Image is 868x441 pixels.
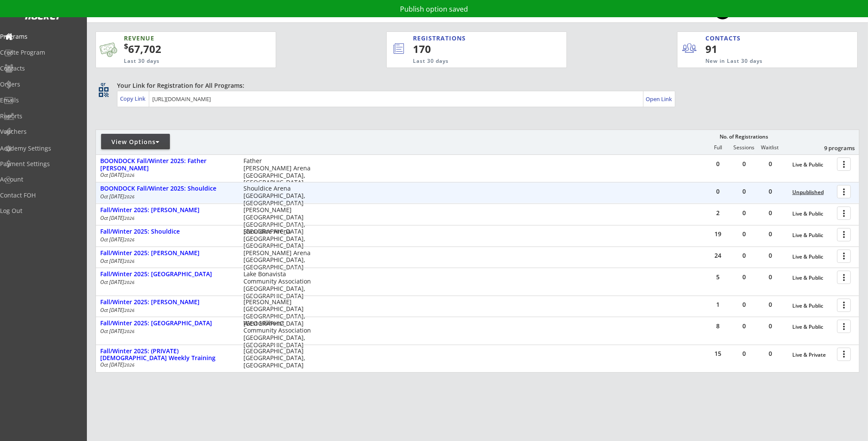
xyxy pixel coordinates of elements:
[243,348,311,369] div: [GEOGRAPHIC_DATA] [GEOGRAPHIC_DATA], [GEOGRAPHIC_DATA]
[100,348,234,362] div: Fall/Winter 2025: (PRIVATE) [DEMOGRAPHIC_DATA] Weekly Training
[124,41,128,51] sup: $
[124,215,135,221] em: 2026
[100,362,232,367] div: Oct [DATE]
[792,254,833,260] div: Live & Public
[243,157,311,186] div: Father [PERSON_NAME] Arena [GEOGRAPHIC_DATA], [GEOGRAPHIC_DATA]
[124,42,249,56] div: 67,702
[757,231,783,237] div: 0
[100,216,232,221] div: Oct [DATE]
[100,228,234,235] div: Fall/Winter 2025: Shouldice
[731,145,757,151] div: Sessions
[705,274,731,280] div: 5
[837,157,851,171] button: more_vert
[792,352,833,358] div: Live & Private
[757,253,783,259] div: 0
[101,138,170,146] div: View Options
[837,185,851,198] button: more_vert
[124,307,135,313] em: 2026
[705,351,731,357] div: 15
[731,231,757,237] div: 0
[124,237,135,243] em: 2026
[717,134,770,140] div: No. of Registrations
[243,228,311,250] div: Shouldice Arena [GEOGRAPHIC_DATA], [GEOGRAPHIC_DATA]
[731,210,757,216] div: 0
[646,96,673,103] div: Open Link
[757,302,783,308] div: 0
[731,253,757,259] div: 0
[757,351,783,357] div: 0
[100,157,234,172] div: BOONDOCK Fall/Winter 2025: Father [PERSON_NAME]
[705,34,745,43] div: CONTACTS
[731,274,757,280] div: 0
[100,259,232,264] div: Oct [DATE]
[757,323,783,329] div: 0
[810,144,855,152] div: 9 programs
[837,320,851,333] button: more_vert
[413,58,531,65] div: Last 30 days
[705,323,731,329] div: 8
[757,161,783,167] div: 0
[792,275,833,281] div: Live & Public
[731,323,757,329] div: 0
[124,279,135,285] em: 2026
[757,210,783,216] div: 0
[117,81,833,90] div: Your Link for Registration for All Programs:
[100,237,232,242] div: Oct [DATE]
[731,188,757,194] div: 0
[757,274,783,280] div: 0
[646,93,673,105] a: Open Link
[100,194,232,199] div: Oct [DATE]
[124,362,135,368] em: 2026
[100,329,232,334] div: Oct [DATE]
[243,250,311,271] div: [PERSON_NAME] Arena [GEOGRAPHIC_DATA], [GEOGRAPHIC_DATA]
[837,228,851,241] button: more_vert
[792,162,833,168] div: Live & Public
[100,308,232,313] div: Oct [DATE]
[837,271,851,284] button: more_vert
[705,188,731,194] div: 0
[757,145,783,151] div: Waitlist
[124,58,234,65] div: Last 30 days
[124,194,135,200] em: 2026
[100,250,234,257] div: Fall/Winter 2025: [PERSON_NAME]
[705,302,731,308] div: 1
[731,302,757,308] div: 0
[100,271,234,278] div: Fall/Winter 2025: [GEOGRAPHIC_DATA]
[792,232,833,238] div: Live & Public
[837,207,851,220] button: more_vert
[100,280,232,285] div: Oct [DATE]
[243,271,311,299] div: Lake Bonavista Community Association [GEOGRAPHIC_DATA], [GEOGRAPHIC_DATA]
[243,320,311,348] div: West Hillhurst Community Association [GEOGRAPHIC_DATA], [GEOGRAPHIC_DATA]
[705,210,731,216] div: 2
[413,34,527,43] div: REGISTRATIONS
[243,207,311,235] div: [PERSON_NAME][GEOGRAPHIC_DATA] [GEOGRAPHIC_DATA], [GEOGRAPHIC_DATA]
[705,231,731,237] div: 19
[97,86,110,99] button: qr_code
[792,324,833,330] div: Live & Public
[792,211,833,217] div: Live & Public
[124,34,234,43] div: REVENUE
[124,258,135,264] em: 2026
[705,58,817,65] div: New in Last 30 days
[100,185,234,192] div: BOONDOCK Fall/Winter 2025: Shouldice
[837,299,851,312] button: more_vert
[100,299,234,306] div: Fall/Winter 2025: [PERSON_NAME]
[705,253,731,259] div: 24
[705,42,758,56] div: 91
[243,185,311,207] div: Shouldice Arena [GEOGRAPHIC_DATA], [GEOGRAPHIC_DATA]
[792,189,833,195] div: Unpublished
[705,145,731,151] div: Full
[837,348,851,361] button: more_vert
[124,328,135,334] em: 2026
[413,42,538,56] div: 170
[705,161,731,167] div: 0
[837,250,851,263] button: more_vert
[731,351,757,357] div: 0
[731,161,757,167] div: 0
[757,188,783,194] div: 0
[100,320,234,327] div: Fall/Winter 2025: [GEOGRAPHIC_DATA]
[120,95,147,102] div: Copy Link
[100,173,232,178] div: Oct [DATE]
[792,303,833,309] div: Live & Public
[98,81,108,87] div: qr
